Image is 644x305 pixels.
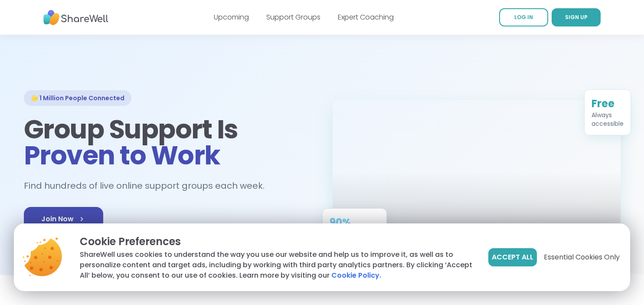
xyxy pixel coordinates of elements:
h2: Find hundreds of live online support groups each week. [24,179,274,193]
button: Accept All [488,248,537,266]
div: 90% [330,216,379,230]
span: Accept All [492,252,533,262]
a: Cookie Policy. [331,270,381,281]
div: 🌟 1 Million People Connected [24,90,131,106]
a: Join Now [24,207,103,231]
span: Join Now [41,214,86,224]
p: ShareWell uses cookies to understand the way you use our website and help us to improve it, as we... [80,249,474,281]
div: Always accessible [592,111,624,128]
a: Upcoming [214,12,249,22]
a: SIGN UP [552,8,601,26]
div: Free [592,97,624,111]
span: Essential Cookies Only [544,252,620,262]
span: LOG IN [514,13,533,21]
span: SIGN UP [565,13,588,21]
p: Cookie Preferences [80,234,474,249]
a: Expert Coaching [338,12,394,22]
h1: Group Support Is [24,116,312,168]
span: Proven to Work [24,137,220,174]
a: Support Groups [266,12,320,22]
a: LOG IN [499,8,548,26]
img: ShareWell Nav Logo [43,6,108,30]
